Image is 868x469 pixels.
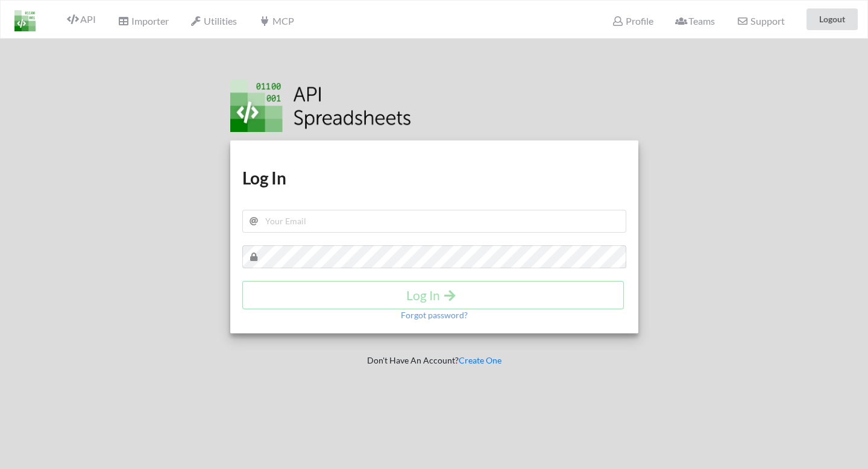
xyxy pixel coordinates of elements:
[242,167,626,189] h1: Log In
[222,354,647,367] p: Don't Have An Account?
[230,80,411,132] img: Logo.png
[612,15,653,27] span: Profile
[190,15,237,27] span: Utilities
[259,15,294,27] span: MCP
[737,16,784,26] span: Support
[401,309,468,321] p: Forgot password?
[675,15,715,27] span: Teams
[459,355,502,365] a: Create One
[807,8,858,30] button: Logout
[242,210,626,233] input: Your Email
[14,10,36,31] img: LogoIcon.png
[67,13,96,25] span: API
[118,15,168,27] span: Importer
